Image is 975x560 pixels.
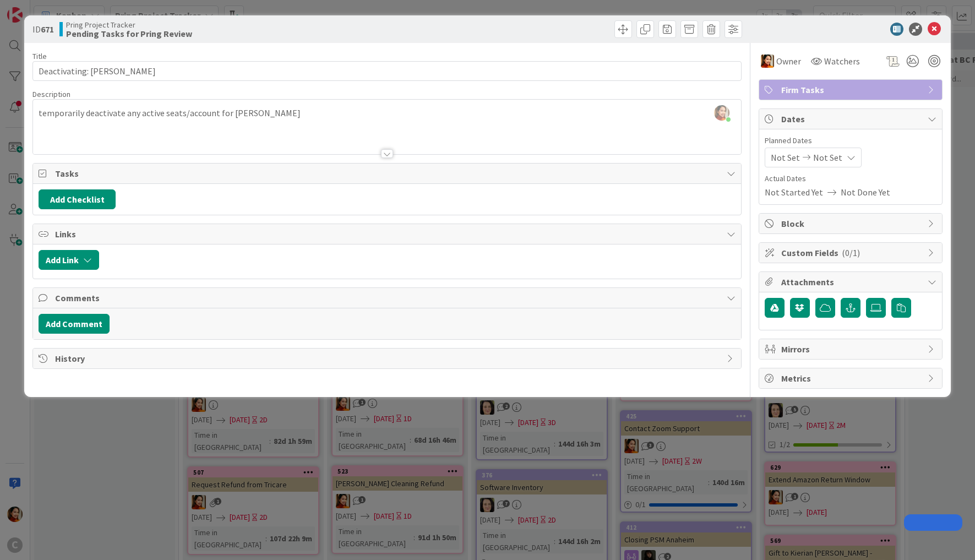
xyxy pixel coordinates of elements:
span: Block [781,217,922,230]
span: Pring Project Tracker [66,20,192,29]
span: ( 0/1 ) [842,247,860,258]
button: Add Link [39,250,99,270]
b: 671 [41,24,54,35]
span: Links [55,227,721,241]
span: Not Started Yet [765,186,823,199]
span: Metrics [781,372,922,385]
span: Custom Fields [781,246,922,259]
span: Owner [776,55,801,68]
span: ID [32,23,54,36]
span: Comments [55,291,721,305]
label: Title [32,51,47,61]
span: Attachments [781,275,922,289]
p: temporarily deactivate any active seats/account for [PERSON_NAME] [39,107,735,119]
span: Description [32,89,70,99]
span: Tasks [55,167,721,180]
span: Actual Dates [765,173,936,184]
span: Mirrors [781,342,922,356]
img: ZE7sHxBjl6aIQZ7EmcD5y5U36sLYn9QN.jpeg [714,105,729,121]
span: Dates [781,112,922,126]
input: type card name here... [32,61,741,81]
span: Not Set [813,151,842,164]
span: Firm Tasks [781,83,922,96]
img: PM [761,55,774,68]
span: Not Done Yet [841,186,890,199]
button: Add Checklist [39,189,116,209]
b: Pending Tasks for Pring Review [66,29,192,38]
span: Watchers [824,55,860,68]
span: Not Set [771,151,800,164]
span: Planned Dates [765,135,936,146]
button: Add Comment [39,314,110,334]
span: History [55,352,721,365]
